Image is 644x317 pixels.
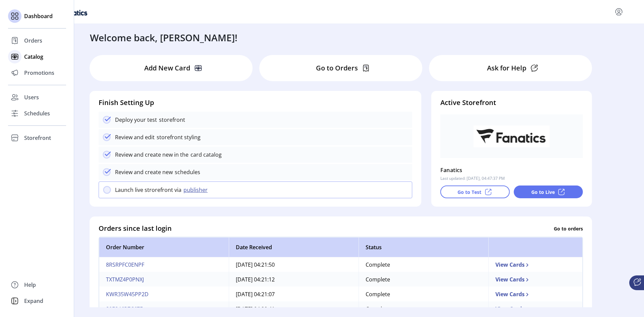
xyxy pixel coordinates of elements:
td: Complete [359,257,488,272]
p: storefront styling [155,133,201,141]
span: Schedules [24,109,50,117]
span: Storefront [24,134,51,142]
button: publisher [181,186,212,194]
p: Ask for Help [487,63,526,73]
td: TXTMZ4P0PNXJ [99,272,229,287]
span: Promotions [24,69,54,77]
p: Add New Card [144,63,190,73]
span: Expand [24,297,43,305]
h4: Finish Setting Up [99,98,412,108]
td: View Cards [488,257,583,272]
th: Order Number [99,237,229,257]
p: Fanatics [440,165,463,175]
td: View Cards [488,302,583,316]
p: Launch live strorefront via [115,186,181,194]
p: Review and create new [115,168,173,176]
p: schedules [173,168,200,176]
td: Complete [359,302,488,316]
p: Go to Test [458,189,481,196]
p: Go to Orders [316,63,358,73]
td: 8RSRPFC0ENPF [99,257,229,272]
td: View Cards [488,272,583,287]
p: Review and edit [115,133,155,141]
p: storefront [157,116,185,124]
span: Catalog [24,53,43,61]
h3: Welcome back, [PERSON_NAME]! [90,31,237,45]
button: menu [613,6,624,17]
td: [DATE] 04:21:50 [229,257,359,272]
h4: Orders since last login [99,223,172,233]
h4: Active Storefront [440,98,583,108]
p: Go to orders [554,225,583,232]
span: Orders [24,37,42,45]
p: Last updated: [DATE], 04:47:37 PM [440,175,505,181]
td: [DATE] 04:21:07 [229,287,359,302]
p: Deploy your test [115,116,157,124]
p: Go to Live [531,189,555,196]
td: View Cards [488,287,583,302]
th: Status [359,237,488,257]
p: Review and create new in the [115,151,189,159]
td: Complete [359,272,488,287]
td: 80E846PZC6ZE [99,302,229,316]
span: Dashboard [24,12,53,20]
td: Complete [359,287,488,302]
td: [DATE] 04:21:12 [229,272,359,287]
th: Date Received [229,237,359,257]
span: Users [24,93,39,101]
p: card catalog [189,151,222,159]
span: Help [24,281,36,289]
td: [DATE] 04:20:41 [229,302,359,316]
td: KWR35W45PP2D [99,287,229,302]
